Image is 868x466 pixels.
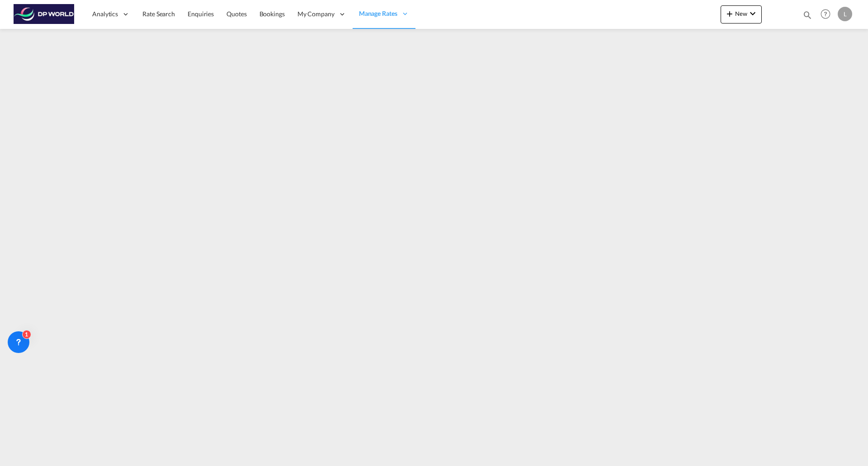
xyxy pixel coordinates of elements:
[747,8,758,19] md-icon: icon-chevron-down
[359,9,397,18] span: Manage Rates
[802,10,812,20] md-icon: icon-magnify
[226,10,246,18] span: Quotes
[92,9,118,19] span: Analytics
[297,9,335,19] span: My Company
[724,10,758,17] span: New
[142,10,175,18] span: Rate Search
[724,8,735,19] md-icon: icon-plus 400-fg
[838,7,852,21] div: L
[14,4,75,24] img: c08ca190194411f088ed0f3ba295208c.png
[818,6,838,23] div: Help
[818,6,833,22] span: Help
[188,10,214,18] span: Enquiries
[802,10,812,24] div: icon-magnify
[721,5,762,24] button: icon-plus 400-fgNewicon-chevron-down
[259,10,285,18] span: Bookings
